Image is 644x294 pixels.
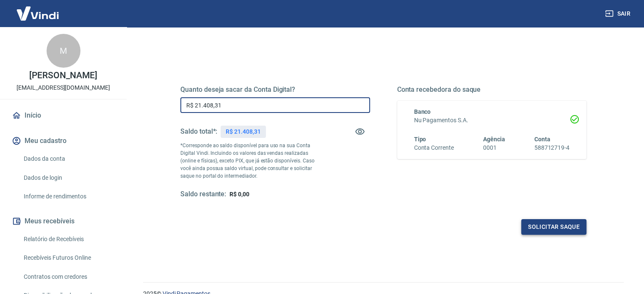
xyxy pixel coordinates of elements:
[534,143,569,152] h6: 588712719-4
[29,71,97,80] p: [PERSON_NAME]
[180,142,323,180] p: *Corresponde ao saldo disponível para uso na sua Conta Digital Vindi. Incluindo os valores das ve...
[20,150,116,168] a: Dados da conta
[483,136,505,143] span: Agência
[180,127,217,136] h5: Saldo total*:
[20,231,116,248] a: Relatório de Recebíveis
[10,106,116,125] a: Início
[603,6,634,22] button: Sair
[414,116,570,125] h6: Nu Pagamentos S.A.
[534,136,550,143] span: Conta
[229,191,249,198] span: R$ 0,00
[226,127,260,136] p: R$ 21.408,31
[10,0,65,26] img: Vindi
[17,83,110,92] p: [EMAIL_ADDRESS][DOMAIN_NAME]
[180,190,226,199] h5: Saldo restante:
[20,268,116,286] a: Contratos com credores
[10,212,116,231] button: Meus recebíveis
[20,188,116,205] a: Informe de rendimentos
[20,249,116,267] a: Recebíveis Futuros Online
[483,143,505,152] h6: 0001
[180,85,370,94] h5: Quanto deseja sacar da Conta Digital?
[10,132,116,150] button: Meu cadastro
[397,85,587,94] h5: Conta recebedora do saque
[521,219,586,235] button: Solicitar saque
[20,169,116,187] a: Dados de login
[414,136,426,143] span: Tipo
[414,108,431,115] span: Banco
[414,143,454,152] h6: Conta Corrente
[47,34,80,68] div: M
